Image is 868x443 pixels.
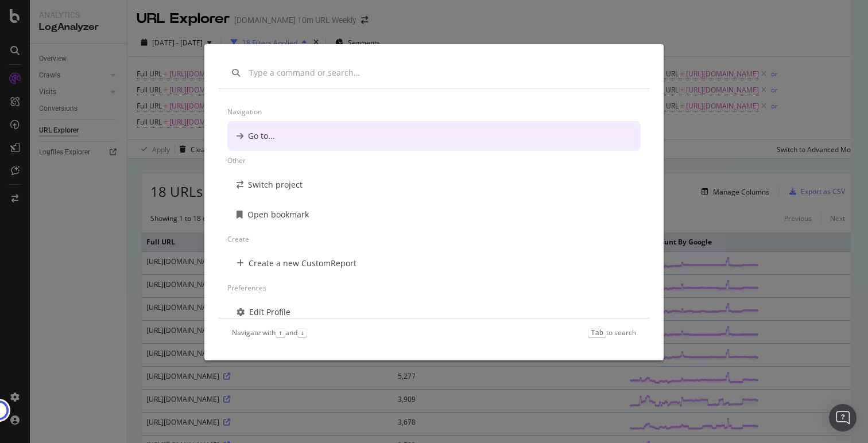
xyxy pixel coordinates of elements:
[588,328,606,337] kbd: Tab
[227,278,641,297] div: Preferences
[232,328,307,337] div: Navigate with and
[248,179,303,191] div: Switch project
[249,306,290,318] div: Edit Profile
[204,44,664,360] div: modal
[588,328,636,337] div: to search
[247,209,309,220] div: Open bookmark
[227,151,641,170] div: Other
[829,404,857,432] div: Open Intercom Messenger
[227,102,641,121] div: Navigation
[297,328,307,337] kbd: ↓
[249,67,636,79] input: Type a command or search…
[249,258,356,269] div: Create a new CustomReport
[248,130,275,142] div: Go to...
[227,230,641,248] div: Create
[276,328,285,337] kbd: ↑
